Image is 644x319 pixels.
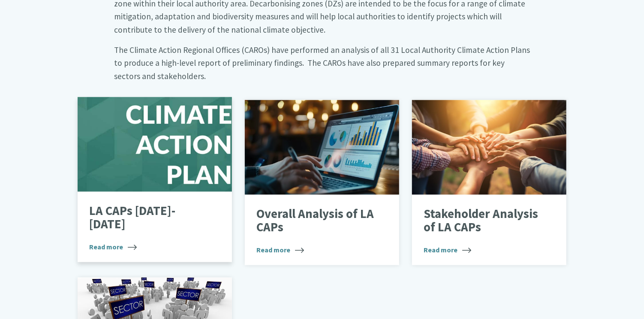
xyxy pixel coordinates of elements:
p: Overall Analysis of LA CAPs [256,207,374,234]
span: Read more [89,242,137,252]
span: Read more [424,245,471,255]
a: LA CAPs [DATE]-[DATE] Read more [78,97,232,262]
big: The Climate Action Regional Offices (CAROs) have performed an analysis of all 31 Local Authority ... [114,45,530,81]
span: Read more [256,245,304,255]
a: Overall Analysis of LA CAPs Read more [245,100,399,265]
p: LA CAPs [DATE]-[DATE] [89,204,207,231]
a: Stakeholder Analysis of LA CAPs Read more [412,100,566,265]
p: Stakeholder Analysis of LA CAPs [424,207,542,234]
